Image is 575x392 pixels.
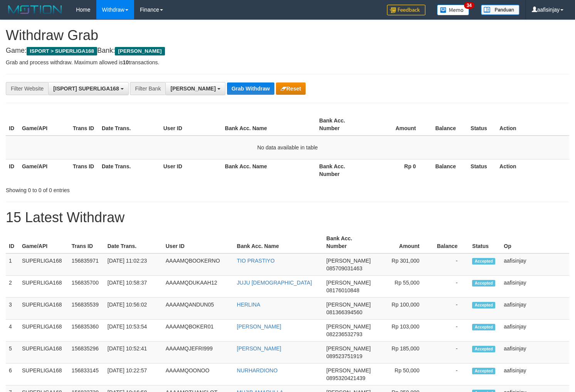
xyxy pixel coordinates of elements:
span: Copy 089523751919 to clipboard [326,353,362,359]
td: Rp 185,000 [374,342,431,364]
td: Rp 50,000 [374,364,431,385]
td: [DATE] 10:53:54 [104,320,163,342]
th: ID [6,231,19,253]
th: Bank Acc. Number [323,231,374,253]
th: Balance [431,231,469,253]
span: 34 [464,2,474,9]
th: Date Trans. [99,114,160,136]
span: [PERSON_NAME] [326,280,371,286]
td: 4 [6,320,19,342]
span: [PERSON_NAME] [326,345,371,352]
h4: Game: Bank: [6,47,569,55]
td: 156835296 [69,342,104,364]
td: [DATE] 10:56:02 [104,298,163,320]
td: [DATE] 10:52:41 [104,342,163,364]
span: Copy 081366394560 to clipboard [326,309,362,315]
td: Rp 103,000 [374,320,431,342]
a: JUJU [DEMOGRAPHIC_DATA] [237,280,312,286]
th: User ID [160,114,222,136]
h1: Withdraw Grab [6,28,569,43]
span: [PERSON_NAME] [326,302,371,308]
td: AAAAMQJEFRI999 [163,342,234,364]
th: Trans ID [70,159,99,181]
td: 156835971 [69,253,104,276]
td: AAAAMQANDUN05 [163,298,234,320]
a: [PERSON_NAME] [237,323,281,330]
td: aafisinjay [501,364,569,385]
td: [DATE] 11:02:23 [104,253,163,276]
td: - [431,364,469,385]
td: 6 [6,364,19,385]
span: [ISPORT] SUPERLIGA168 [53,85,119,92]
td: AAAAMQBOOKERNO [163,253,234,276]
span: [PERSON_NAME] [326,367,371,374]
td: AAAAMQOONOO [163,364,234,385]
img: Feedback.jpg [387,5,425,15]
button: [PERSON_NAME] [165,82,225,95]
th: Amount [374,231,431,253]
td: 156835539 [69,298,104,320]
th: Bank Acc. Number [316,114,367,136]
span: Accepted [472,280,495,286]
span: [PERSON_NAME] [326,323,371,330]
img: MOTION_logo.png [6,4,64,15]
td: aafisinjay [501,320,569,342]
span: Copy 085709031463 to clipboard [326,265,362,271]
span: Copy 0895320421439 to clipboard [326,375,365,381]
td: [DATE] 10:22:57 [104,364,163,385]
span: [PERSON_NAME] [115,47,165,55]
td: SUPERLIGA168 [19,276,69,298]
th: Op [501,231,569,253]
button: Reset [276,82,306,95]
td: AAAAMQDUKAAH12 [163,276,234,298]
span: Accepted [472,258,495,265]
td: SUPERLIGA168 [19,298,69,320]
a: HERLINA [237,302,261,308]
td: 156835360 [69,320,104,342]
span: Accepted [472,324,495,330]
span: [PERSON_NAME] [170,85,215,92]
span: Accepted [472,368,495,374]
button: Grab Withdraw [227,82,274,95]
p: Grab and process withdraw. Maximum allowed is transactions. [6,59,569,66]
td: aafisinjay [501,253,569,276]
td: SUPERLIGA168 [19,253,69,276]
td: aafisinjay [501,276,569,298]
th: Bank Acc. Name [222,114,316,136]
th: Bank Acc. Number [316,159,367,181]
th: Date Trans. [99,159,160,181]
th: Balance [427,159,467,181]
td: aafisinjay [501,298,569,320]
th: ID [6,159,19,181]
span: ISPORT > SUPERLIGA168 [27,47,97,55]
td: No data available in table [6,136,569,159]
td: AAAAMQBOKER01 [163,320,234,342]
td: 5 [6,342,19,364]
h1: 15 Latest Withdraw [6,210,569,225]
td: SUPERLIGA168 [19,320,69,342]
div: Filter Website [6,82,48,95]
th: Date Trans. [104,231,163,253]
td: 156833145 [69,364,104,385]
td: Rp 100,000 [374,298,431,320]
td: 1 [6,253,19,276]
th: User ID [163,231,234,253]
img: panduan.png [481,5,520,15]
td: [DATE] 10:58:37 [104,276,163,298]
td: - [431,253,469,276]
th: Status [469,231,501,253]
th: Status [467,159,496,181]
td: - [431,320,469,342]
td: 156835700 [69,276,104,298]
th: User ID [160,159,222,181]
span: Copy 082236532793 to clipboard [326,331,362,337]
div: Filter Bank [130,82,165,95]
span: Copy 08176010848 to clipboard [326,287,360,293]
td: Rp 301,000 [374,253,431,276]
td: SUPERLIGA168 [19,342,69,364]
div: Showing 0 to 0 of 0 entries [6,183,234,194]
span: Accepted [472,302,495,308]
th: Game/API [19,114,70,136]
span: Accepted [472,346,495,352]
th: Action [496,114,569,136]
